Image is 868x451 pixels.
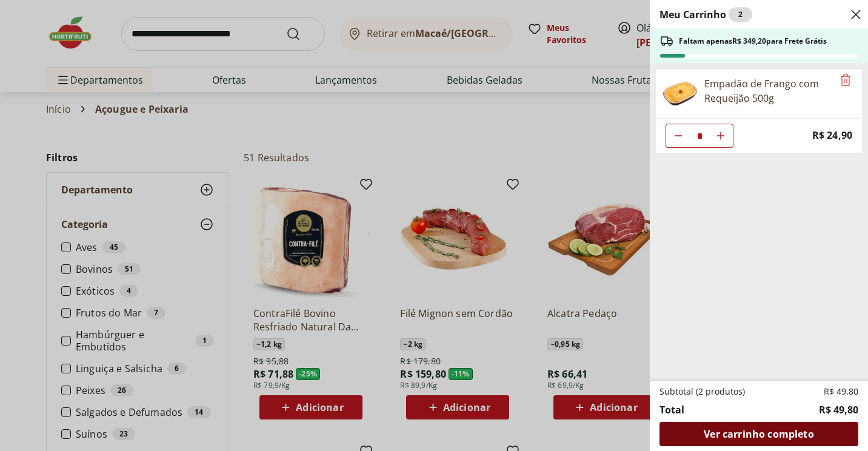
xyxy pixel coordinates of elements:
[824,386,858,398] span: R$ 49,80
[704,76,833,105] div: Empadão de Frango com Requeijão 500g
[709,124,733,148] button: Aumentar Quantidade
[838,73,853,88] button: Remove
[663,76,697,110] img: Empadão de Frango com Requeijão 500g
[659,403,684,417] span: Total
[659,386,745,398] span: Subtotal (2 produtos)
[659,7,752,22] h2: Meu Carrinho
[666,124,690,148] button: Diminuir Quantidade
[729,7,752,22] div: 2
[679,36,827,46] span: Faltam apenas R$ 349,20 para Frete Grátis
[819,403,858,417] span: R$ 49,80
[659,422,858,446] a: Ver carrinho completo
[690,124,709,147] input: Quantidade Atual
[812,127,852,144] span: R$ 24,90
[704,429,813,439] span: Ver carrinho completo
